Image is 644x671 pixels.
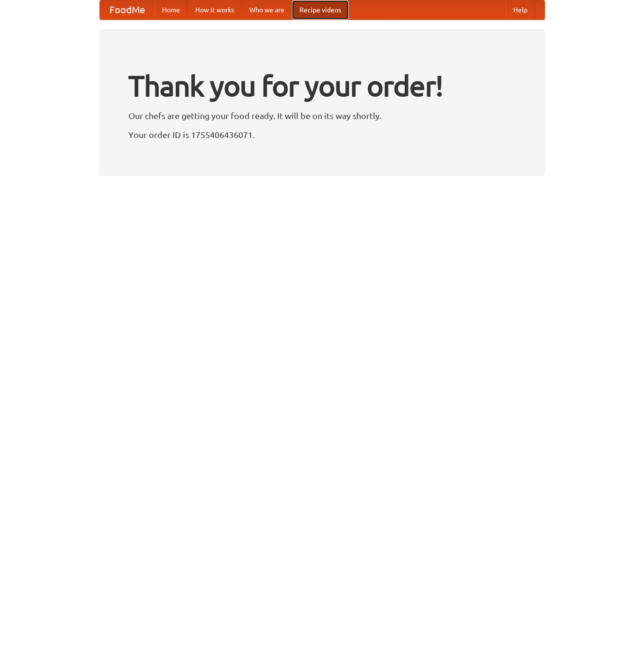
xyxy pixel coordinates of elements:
[506,0,535,19] a: Help
[128,63,516,109] h1: Thank you for your order!
[128,109,516,123] p: Our chefs are getting your food ready. It will be on its way shortly.
[188,0,242,19] a: How it works
[100,0,154,19] a: FoodMe
[154,0,188,19] a: Home
[242,0,292,19] a: Who we are
[128,128,516,142] p: Your order ID is 1755406436071.
[292,0,349,19] a: Recipe videos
